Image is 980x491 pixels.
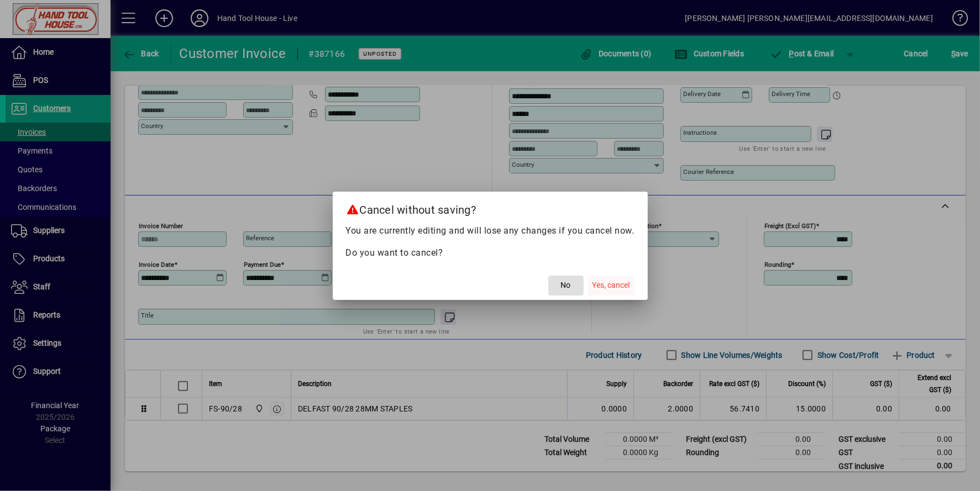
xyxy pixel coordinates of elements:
[346,246,635,260] p: Do you want to cancel?
[588,276,635,295] button: Yes, cancel
[561,279,571,291] span: No
[333,192,648,224] h2: Cancel without saving?
[593,279,630,291] span: Yes, cancel
[548,276,584,295] button: No
[346,224,635,237] p: You are currently editing and will lose any changes if you cancel now.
